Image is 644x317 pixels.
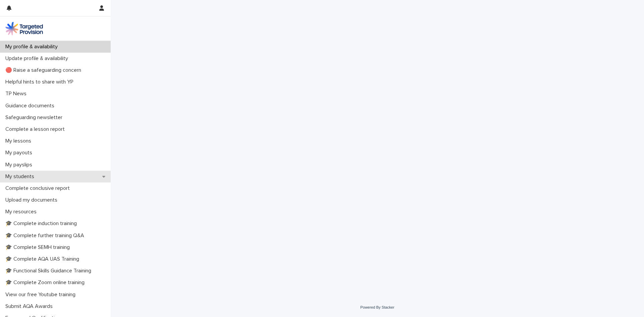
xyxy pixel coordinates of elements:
[3,232,90,239] p: 🎓 Complete further training Q&A
[3,244,75,251] p: 🎓 Complete SEMH training
[3,138,37,144] p: My lessons
[3,292,81,298] p: View our free Youtube training
[3,220,82,227] p: 🎓 Complete induction training
[3,256,85,262] p: 🎓 Complete AQA UAS Training
[3,197,63,203] p: Upload my documents
[3,44,63,50] p: My profile & availability
[5,22,43,35] img: M5nRWzHhSzIhMunXDL62
[3,55,73,62] p: Update profile & availability
[3,303,58,310] p: Submit AQA Awards
[3,279,90,286] p: 🎓 Complete Zoom online training
[3,173,40,180] p: My students
[3,185,75,192] p: Complete conclusive report
[3,91,32,97] p: TP News
[3,79,79,85] p: Helpful hints to share with YP
[3,114,68,121] p: Safeguarding newsletter
[3,209,42,215] p: My resources
[3,268,97,274] p: 🎓 Functional Skills Guidance Training
[3,103,60,109] p: Guidance documents
[3,67,87,73] p: 🔴 Raise a safeguarding concern
[360,305,394,309] a: Powered By Stacker
[3,162,38,168] p: My payslips
[3,150,38,156] p: My payouts
[3,126,70,133] p: Complete a lesson report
